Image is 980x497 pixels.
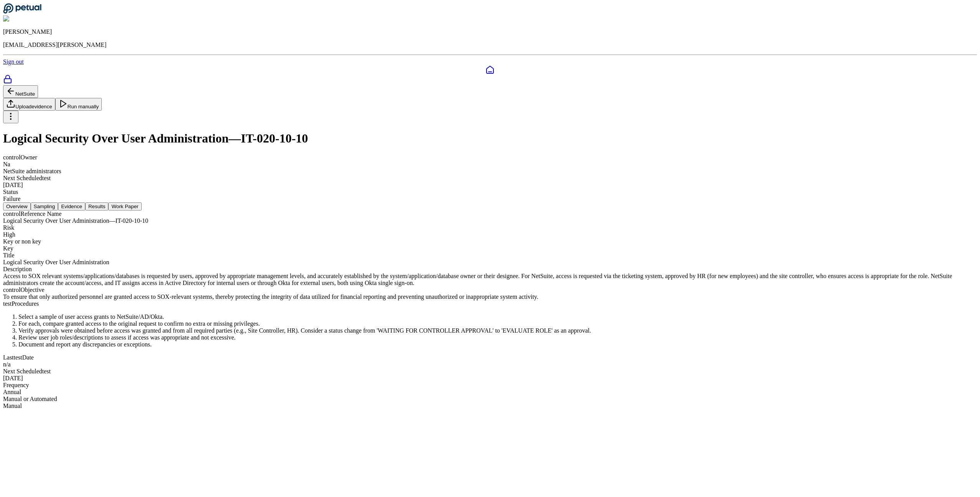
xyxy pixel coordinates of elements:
[3,245,977,252] div: Key
[3,210,977,217] div: control Reference Name
[3,8,41,15] a: Go to Dashboard
[3,300,977,307] div: test Procedures
[3,224,977,231] div: Risk
[18,320,977,327] li: For each, compare granted access to the original request to confirm no extra or missing privileges.
[3,182,977,189] div: [DATE]
[55,98,102,111] button: Run manually
[18,313,977,320] li: Select a sample of user access grants to NetSuite/AD/Okta.
[3,293,977,300] div: To ensure that only authorized personnel are granted access to SOX-relevant systems, thereby prot...
[3,403,977,409] div: Manual
[3,273,977,287] div: Access to SOX relevant systems/applications/databases is requested by users, approved by appropri...
[58,202,85,210] button: Evidence
[3,287,977,293] div: control Objective
[3,389,977,396] div: Annual
[3,131,977,146] h1: Logical Security Over User Administration — IT-020-10-10
[3,382,977,389] div: Frequency
[3,189,977,195] div: Status
[3,361,977,368] div: n/a
[3,202,31,210] button: Overview
[3,195,977,202] div: Failure
[3,259,109,265] span: Logical Security Over User Administration
[108,202,141,210] button: Work Paper
[3,252,977,259] div: Title
[3,238,977,245] div: Key or non key
[3,85,38,98] button: NetSuite
[3,58,24,65] a: Sign out
[3,28,977,35] p: [PERSON_NAME]
[3,375,977,382] div: [DATE]
[3,168,61,174] span: NetSuite administrators
[3,266,977,273] div: Description
[3,217,977,224] div: Logical Security Over User Administration — IT-020-10-10
[18,341,977,348] li: Document and report any discrepancies or exceptions.
[3,65,977,75] a: Dashboard
[3,368,977,375] div: Next Scheduled test
[3,41,977,48] p: [EMAIL_ADDRESS][PERSON_NAME]
[18,334,977,341] li: Review user job roles/descriptions to assess if access was appropriate and not excessive.
[18,327,977,334] li: Verify approvals were obtained before access was granted and from all required parties (e.g., Sit...
[3,354,977,361] div: Last test Date
[3,231,977,238] div: High
[3,75,977,85] a: SOC
[31,202,58,210] button: Sampling
[3,98,55,111] button: Uploadevidence
[3,396,977,403] div: Manual or Automated
[3,15,55,22] img: Shekhar Khedekar
[3,202,977,210] nav: Tabs
[85,202,108,210] button: Results
[3,161,10,167] span: Na
[3,175,977,182] div: Next Scheduled test
[3,154,977,161] div: control Owner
